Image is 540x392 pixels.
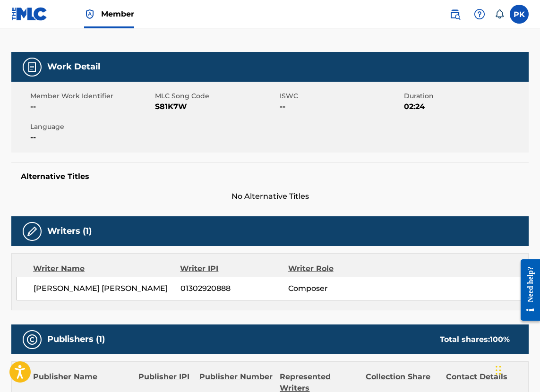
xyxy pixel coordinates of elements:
[493,347,540,392] iframe: Chat Widget
[84,9,95,20] img: Top Rightsholder
[47,61,100,72] h5: Work Detail
[33,263,180,274] div: Writer Name
[30,101,153,112] span: --
[490,335,510,344] span: 100 %
[180,283,288,294] span: 01302920888
[495,9,504,19] div: Notifications
[510,5,529,24] div: User Menu
[26,61,38,73] img: Work Detail
[11,7,48,21] img: MLC Logo
[288,263,386,274] div: Writer Role
[446,5,464,24] a: Public Search
[30,122,153,132] span: Language
[280,91,402,101] span: ISWC
[180,263,288,274] div: Writer IPI
[440,334,510,345] div: Total shares:
[404,91,526,101] span: Duration
[449,9,461,20] img: search
[47,334,105,345] h5: Publishers (1)
[155,101,277,112] span: S81K7W
[34,283,180,294] span: [PERSON_NAME] [PERSON_NAME]
[280,101,402,112] span: --
[155,91,277,101] span: MLC Song Code
[21,172,519,181] h5: Alternative Titles
[514,251,540,329] iframe: Resource Center
[470,5,489,24] div: Help
[404,101,526,112] span: 02:24
[47,226,92,237] h5: Writers (1)
[288,283,386,294] span: Composer
[493,347,540,392] div: Widget de chat
[26,334,38,345] img: Publishers
[496,356,501,384] div: Glisser
[474,9,485,20] img: help
[30,91,153,101] span: Member Work Identifier
[101,9,134,19] span: Member
[30,132,153,143] span: --
[11,191,529,202] span: No Alternative Titles
[26,226,38,237] img: Writers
